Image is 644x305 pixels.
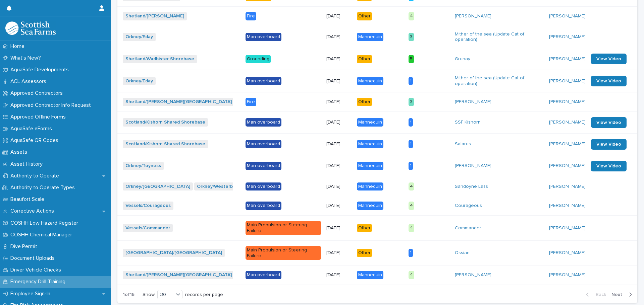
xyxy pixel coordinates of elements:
span: View Video [596,120,621,125]
tr: Shetland/[PERSON_NAME][GEOGRAPHIC_DATA] Fire[DATE]Other3[PERSON_NAME] [PERSON_NAME] [117,92,637,111]
p: Emergency Drill Training [8,279,71,285]
span: Next [611,292,626,297]
span: View Video [596,57,621,61]
p: [DATE] [326,272,351,278]
div: Man overboard [246,182,281,191]
p: Employee Sign-In [8,291,56,297]
p: Document Uploads [8,255,60,261]
div: Fire [246,12,256,20]
p: Home [8,43,30,50]
div: Other [357,55,372,63]
div: 1 [409,77,413,85]
p: Driver Vehicle Checks [8,267,66,273]
p: [DATE] [326,78,351,84]
span: View Video [596,164,621,168]
p: Assets [8,149,33,155]
div: 30 [158,291,174,298]
a: View Video [591,117,627,128]
div: Other [357,249,372,257]
p: COSHH Chemical Manager [8,232,77,238]
a: Orkney/Westerbister [197,184,243,189]
a: Scotland/Kishorn Shared Shorebase [125,120,205,125]
a: [PERSON_NAME] [549,99,586,105]
div: Man overboard [246,77,281,85]
a: [PERSON_NAME] [455,13,491,19]
p: Corrective Actions [8,208,59,214]
a: Courageous [455,203,482,209]
p: Show [143,292,155,298]
p: Approved Contractor Info Request [8,102,96,108]
tr: Shetland/[PERSON_NAME] Fire[DATE]Other4[PERSON_NAME] [PERSON_NAME] [117,6,637,26]
p: [DATE] [326,13,351,19]
p: Approved Contractors [8,90,68,96]
div: Mannequin [357,202,383,210]
div: 4 [409,202,414,210]
div: Mannequin [357,33,383,41]
tr: Orkney/Eday Man overboard[DATE]Mannequin3Mither of the sea (Update Cat of operation) [PERSON_NAME] [117,26,637,48]
div: 4 [409,182,414,191]
p: [DATE] [326,99,351,105]
a: SSF Kishorn [455,120,481,125]
div: Man overboard [246,140,281,148]
div: Other [357,224,372,232]
div: 1 [409,118,413,127]
div: 3 [409,33,414,41]
a: Scotland/Kishorn Shared Shorebase [125,141,205,147]
a: Commander [455,225,481,231]
p: Approved Offline Forms [8,114,71,120]
div: Main Propulsion or Steering Failure [246,221,321,235]
div: Mannequin [357,140,383,148]
div: 5 [409,55,414,63]
span: Back [592,292,606,297]
tr: Orkney/[GEOGRAPHIC_DATA] Orkney/Westerbister Man overboard[DATE]Mannequin4Sandoyne Lass [PERSON_N... [117,177,637,196]
button: Next [609,292,637,298]
tr: [GEOGRAPHIC_DATA]/[GEOGRAPHIC_DATA] Main Propulsion or Steering Failure[DATE]Other1Ossian [PERSON... [117,240,637,265]
a: Orkney/[GEOGRAPHIC_DATA] [125,184,190,189]
a: Vessels/Courageous [125,203,171,209]
span: View Video [596,79,621,83]
tr: Shetland/[PERSON_NAME][GEOGRAPHIC_DATA] Man overboard[DATE]Mannequin4[PERSON_NAME] [PERSON_NAME] [117,265,637,285]
div: Man overboard [246,118,281,127]
tr: Shetland/Wadbister Shorebase Grounding[DATE]Other5Grunay [PERSON_NAME] View Video [117,48,637,70]
p: Authority to Operate Types [8,184,80,191]
div: Grounding [246,55,271,63]
div: Other [357,12,372,20]
tr: Scotland/Kishorn Shared Shorebase Man overboard[DATE]Mannequin1SSF Kishorn [PERSON_NAME] View Video [117,111,637,133]
p: [DATE] [326,163,351,169]
p: [DATE] [326,203,351,209]
a: Mither of the sea (Update Cat of operation) [455,31,544,43]
tr: Vessels/Courageous Man overboard[DATE]Mannequin4Courageous [PERSON_NAME] [117,196,637,216]
a: Ossian [455,250,470,256]
a: [PERSON_NAME] [549,56,586,62]
a: [PERSON_NAME] [455,272,491,278]
div: Mannequin [357,182,383,191]
div: 1 [409,140,413,148]
p: records per page [185,292,223,298]
a: Orkney/Eday [125,34,153,40]
a: [PERSON_NAME] [549,203,586,209]
a: Sandoyne Lass [455,184,488,189]
p: COSHH Low Hazard Register [8,220,84,226]
tr: Orkney/Toyness Man overboard[DATE]Mannequin1[PERSON_NAME] [PERSON_NAME] View Video [117,155,637,177]
p: 1 of 15 [117,287,140,303]
tr: Scotland/Kishorn Shared Shorebase Man overboard[DATE]Mannequin1Salarus [PERSON_NAME] View Video [117,133,637,155]
p: Asset History [8,161,48,167]
a: View Video [591,139,627,150]
a: [PERSON_NAME] [549,272,586,278]
div: Man overboard [246,162,281,170]
div: 4 [409,271,414,279]
div: Main Propulsion or Steering Failure [246,246,321,260]
a: [PERSON_NAME] [549,141,586,147]
div: 1 [409,249,413,257]
p: AquaSafe QR Codes [8,137,64,144]
a: View Video [591,76,627,86]
div: 3 [409,98,414,106]
a: Shetland/[PERSON_NAME] [125,13,184,19]
a: [GEOGRAPHIC_DATA]/[GEOGRAPHIC_DATA] [125,250,222,256]
div: Man overboard [246,33,281,41]
p: AquaSafe eForms [8,126,57,132]
div: Mannequin [357,118,383,127]
p: Dive Permit [8,243,43,250]
div: Fire [246,98,256,106]
a: [PERSON_NAME] [549,225,586,231]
